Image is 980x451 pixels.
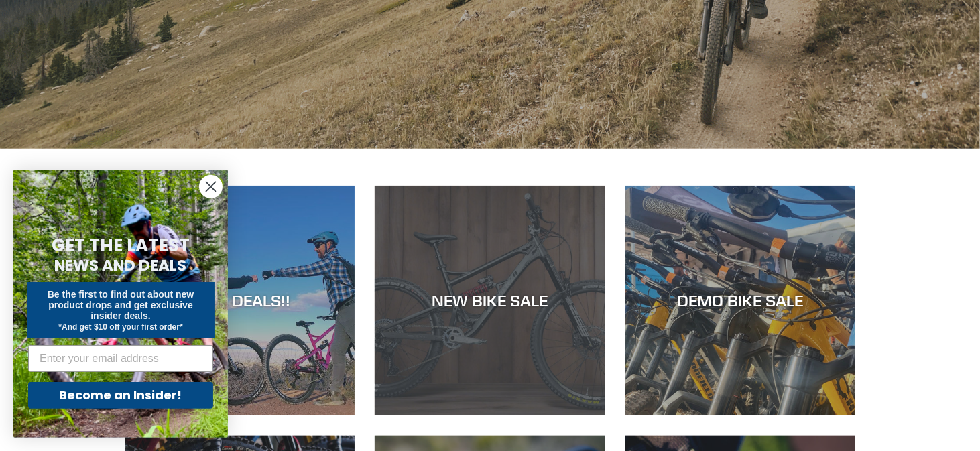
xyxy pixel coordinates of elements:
span: GET THE LATEST [52,233,190,257]
button: Close dialog [199,175,223,198]
a: DEMO BIKE SALE [625,186,855,415]
span: NEWS AND DEALS [55,255,187,276]
div: NEW BIKE SALE [375,291,605,310]
div: DEMO BIKE SALE [625,291,855,310]
span: *And get $10 off your first order* [58,322,182,332]
input: Enter your email address [28,345,213,372]
button: Become an Insider! [28,382,213,409]
span: Be the first to find out about new product drops and get exclusive insider deals. [48,289,194,321]
a: NEW BIKE SALE [375,186,605,415]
